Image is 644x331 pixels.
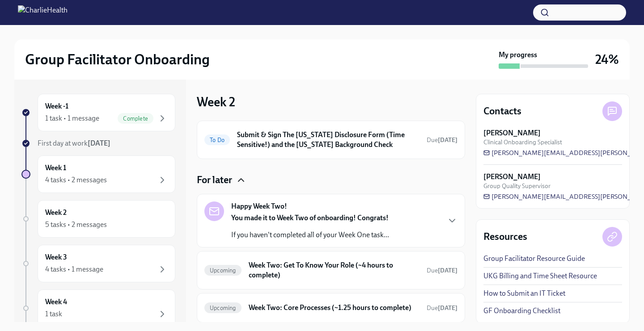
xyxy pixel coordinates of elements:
span: To Do [204,137,230,143]
strong: You made it to Week Two of onboarding! Congrats! [231,214,389,222]
strong: My progress [499,50,537,60]
div: 4 tasks • 2 messages [45,175,107,185]
h6: Week 3 [45,252,67,262]
h3: 24% [595,51,619,67]
h6: Week Two: Core Processes (~1.25 hours to complete) [249,303,419,313]
a: Week 34 tasks • 1 message [21,245,175,282]
h6: Week -1 [45,101,68,111]
div: For later [197,173,465,187]
span: Due [427,304,458,312]
div: 1 task • 1 message [45,113,99,123]
h4: Resources [483,230,527,243]
h6: Week 2 [45,208,67,218]
div: 4 tasks • 1 message [45,264,103,274]
strong: [PERSON_NAME] [483,172,541,182]
h4: Contacts [483,105,521,118]
h6: Week 4 [45,297,67,307]
strong: [DATE] [438,304,458,312]
h6: Week Two: Get To Know Your Role (~4 hours to complete) [249,260,419,280]
a: Week 25 tasks • 2 messages [21,200,175,238]
span: Upcoming [204,267,241,274]
a: Week -11 task • 1 messageComplete [21,94,175,131]
h4: For later [197,173,232,187]
p: If you haven't completed all of your Week One task... [231,230,389,240]
strong: [DATE] [438,267,458,274]
a: First day at work[DATE] [21,138,175,148]
a: To DoSubmit & Sign The [US_STATE] Disclosure Form (Time Sensitive!) and the [US_STATE] Background... [204,128,458,151]
a: Group Facilitator Resource Guide [483,254,585,264]
span: September 29th, 2025 10:00 [427,266,458,275]
span: September 24th, 2025 10:00 [427,136,458,144]
a: GF Onboarding Checklist [483,306,560,316]
a: Week 14 tasks • 2 messages [21,155,175,193]
strong: Happy Week Two! [231,201,287,211]
span: Due [427,136,458,144]
h3: Week 2 [197,94,235,110]
a: How to Submit an IT Ticket [483,289,565,298]
strong: [DATE] [438,136,458,144]
strong: [DATE] [88,139,110,147]
a: Week 41 task [21,289,175,327]
strong: [PERSON_NAME] [483,128,541,138]
span: September 29th, 2025 10:00 [427,304,458,312]
span: First day at work [38,139,110,147]
span: Complete [118,115,153,122]
h2: Group Facilitator Onboarding [25,50,210,68]
span: Clinical Onboarding Specialist [483,138,562,147]
a: UpcomingWeek Two: Core Processes (~1.25 hours to complete)Due[DATE] [204,301,458,315]
div: 1 task [45,309,62,319]
div: 5 tasks • 2 messages [45,220,107,230]
img: CharlieHealth [18,5,68,20]
a: UKG Billing and Time Sheet Resource [483,271,597,281]
span: Due [427,267,458,274]
h6: Week 1 [45,163,66,173]
span: Group Quality Supervisor [483,182,551,190]
h6: Submit & Sign The [US_STATE] Disclosure Form (Time Sensitive!) and the [US_STATE] Background Check [237,130,419,150]
span: Upcoming [204,305,241,311]
a: UpcomingWeek Two: Get To Know Your Role (~4 hours to complete)Due[DATE] [204,259,458,282]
